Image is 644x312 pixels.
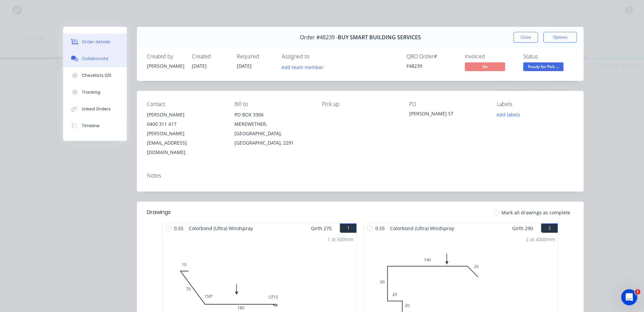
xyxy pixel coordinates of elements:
[501,209,570,216] span: Mark all drawings as complete
[63,50,127,67] button: Collaborate
[300,34,338,41] span: Order #48239 -
[147,208,171,216] div: Drawings
[340,223,357,233] button: 1
[171,223,186,233] span: 0.55
[186,223,256,233] span: Colorbond (Ultra) Windspray
[82,39,110,45] div: Order details
[147,101,224,107] div: Contact
[63,84,127,101] button: Tracking
[234,110,311,119] div: PO BOX 3306
[63,34,127,50] button: Order details
[311,223,332,233] span: Girth 275
[523,53,574,60] div: Status
[147,53,184,60] div: Created by
[523,62,563,71] span: Ready for Pick ...
[63,117,127,134] button: Timeline
[282,53,349,60] div: Assigned to
[621,289,637,305] iframe: Intercom live chat
[387,223,457,233] span: Colorbond (Ultra) Windspray
[237,53,274,60] div: Required
[234,101,311,107] div: Bill to
[82,89,100,95] div: Tracking
[82,123,100,129] div: Timeline
[192,63,207,69] span: [DATE]
[82,56,108,62] div: Collaborate
[234,119,311,148] div: MEREWETHER, [GEOGRAPHIC_DATA], [GEOGRAPHIC_DATA], 2291
[523,62,563,72] button: Ready for Pick ...
[541,223,558,233] button: 2
[192,53,229,60] div: Created
[322,101,399,107] div: Pick up
[409,110,486,119] div: [PERSON_NAME] ST
[407,53,457,60] div: QBO Order #
[493,110,524,119] button: Add labels
[147,62,184,69] div: [PERSON_NAME]
[147,129,224,157] div: [PERSON_NAME][EMAIL_ADDRESS][DOMAIN_NAME]
[327,236,354,243] div: 1 at 500mm
[465,53,515,60] div: Invoiced
[82,72,111,79] div: Checklists 0/0
[278,62,327,71] button: Add team member
[512,223,533,233] span: Girth 290
[147,110,224,119] div: [PERSON_NAME]
[543,32,577,43] button: Options
[237,63,252,69] span: [DATE]
[63,101,127,117] button: Linked Orders
[147,172,574,179] div: Notes
[82,106,111,112] div: Linked Orders
[373,223,387,233] span: 0.55
[635,289,640,295] span: 1
[465,62,505,71] span: No
[147,119,224,129] div: 0400 311 417
[338,34,421,41] span: BUY SMART BUILDING SERVICES
[282,62,327,71] button: Add team member
[514,32,538,43] button: Close
[63,67,127,84] button: Checklists 0/0
[407,62,457,69] div: F48239
[526,236,555,243] div: 2 at 4000mm
[147,110,224,157] div: [PERSON_NAME]0400 311 417[PERSON_NAME][EMAIL_ADDRESS][DOMAIN_NAME]
[234,110,311,148] div: PO BOX 3306MEREWETHER, [GEOGRAPHIC_DATA], [GEOGRAPHIC_DATA], 2291
[497,101,574,107] div: Labels
[409,101,486,107] div: PO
